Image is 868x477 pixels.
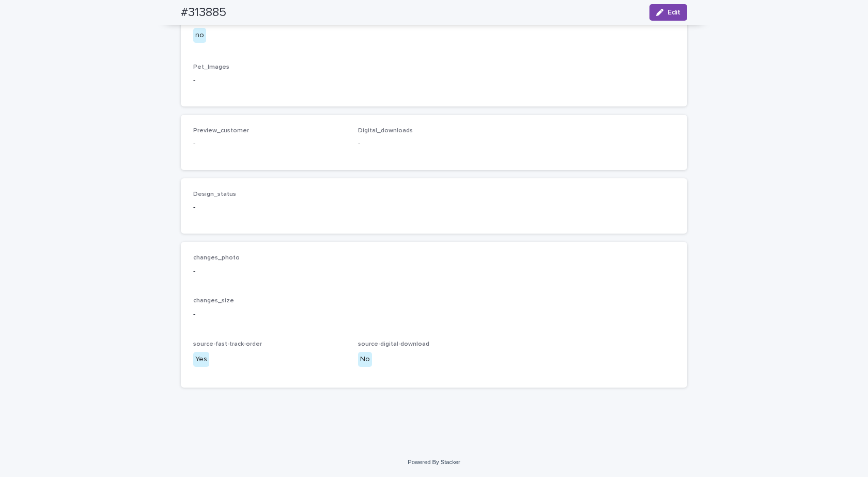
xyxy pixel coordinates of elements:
div: Yes [193,352,209,367]
p: - [193,139,346,149]
div: No [358,352,372,367]
p: - [193,309,675,320]
span: Edit [668,9,680,16]
span: source-digital-download [358,341,429,347]
button: Edit [649,4,687,21]
h2: #313885 [181,5,226,20]
p: - [193,75,675,86]
span: Digital_downloads [358,128,413,134]
p: - [358,139,510,149]
a: Powered By Stacker [408,459,460,465]
p: - [193,202,346,213]
span: changes_photo [193,255,240,261]
span: Pet_Images [193,64,229,70]
span: source-fast-track-order [193,341,262,347]
p: - [193,266,675,277]
span: Design_status [193,191,236,197]
span: changes_size [193,298,234,304]
span: Preview_customer [193,128,249,134]
div: no [193,28,206,43]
